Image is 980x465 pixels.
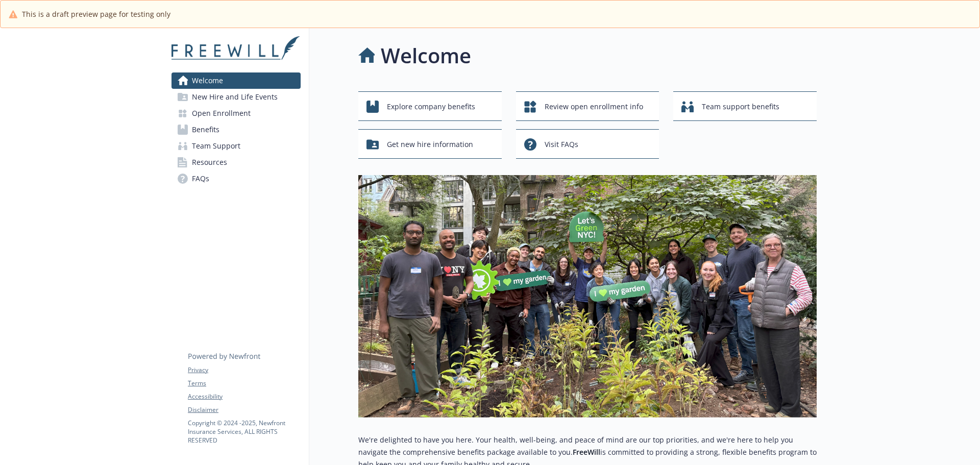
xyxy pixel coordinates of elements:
[171,89,301,105] a: New Hire and Life Events
[545,97,643,116] span: Review open enrollment info
[171,72,301,89] a: Welcome
[702,97,779,116] span: Team support benefits
[381,40,471,71] h1: Welcome
[171,105,301,121] a: Open Enrollment
[573,447,600,457] strong: FreeWill
[358,129,502,159] button: Get new hire information
[192,154,227,170] span: Resources
[358,175,817,418] img: overview page banner
[545,135,578,154] span: Visit FAQs
[192,121,219,138] span: Benefits
[192,105,251,121] span: Open Enrollment
[188,419,300,445] p: Copyright © 2024 - 2025 , Newfront Insurance Services, ALL RIGHTS RESERVED
[516,91,659,121] button: Review open enrollment info
[673,91,817,121] button: Team support benefits
[192,170,209,187] span: FAQs
[192,72,223,89] span: Welcome
[171,170,301,187] a: FAQs
[192,89,278,105] span: New Hire and Life Events
[387,97,475,116] span: Explore company benefits
[22,9,170,19] span: This is a draft preview page for testing only
[188,379,300,388] a: Terms
[188,405,300,414] a: Disclaimer
[188,365,300,375] a: Privacy
[516,129,659,159] button: Visit FAQs
[358,91,502,121] button: Explore company benefits
[171,121,301,138] a: Benefits
[387,135,473,154] span: Get new hire information
[171,154,301,170] a: Resources
[171,138,301,154] a: Team Support
[188,392,300,401] a: Accessibility
[192,138,240,154] span: Team Support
